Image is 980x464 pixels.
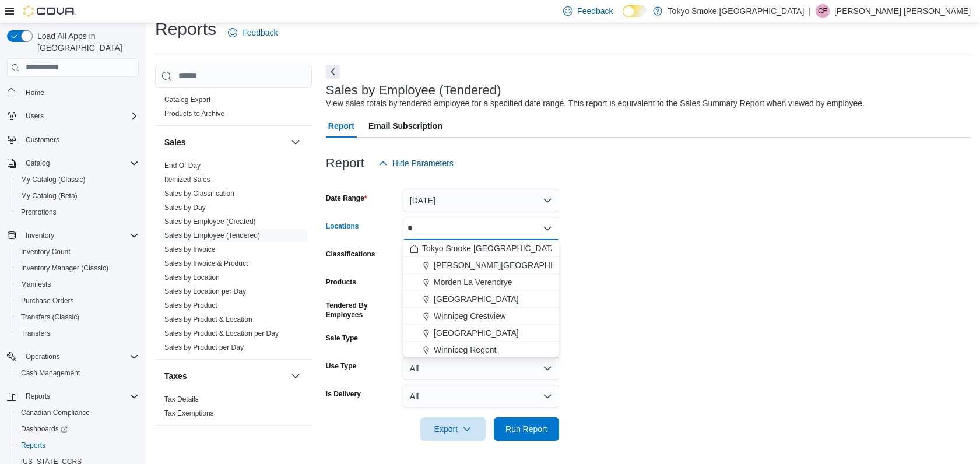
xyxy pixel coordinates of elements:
button: Run Report [494,417,559,441]
div: Products [155,93,312,125]
span: CF [818,4,827,18]
a: My Catalog (Classic) [16,173,90,187]
button: My Catalog (Beta) [12,188,143,204]
img: Cova [23,5,76,17]
a: Itemized Sales [164,175,210,184]
button: Next [326,65,340,79]
span: Reports [26,392,50,401]
span: [PERSON_NAME][GEOGRAPHIC_DATA] [434,259,586,271]
button: Sales [289,135,303,149]
a: Dashboards [12,421,143,437]
span: Sales by Product per Day [164,343,244,352]
span: Catalog [21,156,139,170]
span: Promotions [21,208,57,217]
button: Inventory Count [12,244,143,260]
button: Purchase Orders [12,293,143,309]
button: Hide Parameters [374,152,458,175]
span: Inventory [21,229,139,242]
span: Operations [21,350,139,364]
a: Dashboards [16,422,72,436]
a: Sales by Invoice [164,245,215,254]
h3: Taxes [164,370,187,382]
span: Sales by Invoice & Product [164,259,248,268]
label: Locations [326,222,359,231]
a: Inventory Manager (Classic) [16,261,113,275]
button: Inventory Manager (Classic) [12,260,143,276]
span: Promotions [16,205,139,219]
div: View sales totals by tendered employee for a specified date range. This report is equivalent to t... [326,97,865,110]
button: Users [2,108,143,124]
a: Sales by Day [164,203,206,212]
button: Catalog [21,156,54,170]
span: Operations [26,352,60,361]
button: Home [2,84,143,101]
button: Sales [164,136,286,148]
button: All [403,385,559,408]
span: Inventory Manager (Classic) [16,261,139,275]
a: Sales by Product & Location [164,315,252,324]
a: Transfers [16,326,55,340]
a: Cash Management [16,366,85,380]
label: Classifications [326,249,375,259]
span: Catalog Export [164,95,210,104]
a: Sales by Product per Day [164,343,244,351]
span: Inventory Manager (Classic) [21,263,108,273]
button: Customers [2,131,143,148]
button: Inventory [2,227,143,244]
button: Reports [12,437,143,454]
span: Cash Management [16,366,139,380]
label: Tendered By Employees [326,301,398,319]
button: [GEOGRAPHIC_DATA] [403,291,559,308]
a: Sales by Classification [164,189,234,198]
span: Transfers (Classic) [21,312,79,322]
button: [GEOGRAPHIC_DATA] [403,325,559,342]
span: Transfers [16,326,139,340]
span: Sales by Location per Day [164,287,246,296]
button: Taxes [164,370,286,382]
span: Dashboards [16,422,139,436]
span: Catalog [26,159,50,168]
button: All [403,357,559,380]
button: Reports [2,388,143,405]
span: Hide Parameters [392,157,454,169]
button: Transfers (Classic) [12,309,143,325]
label: Sale Type [326,333,358,343]
span: Manifests [21,280,51,289]
a: Tax Details [164,395,199,403]
h3: Sales [164,136,186,148]
a: Customers [21,133,64,147]
span: Purchase Orders [21,296,74,305]
a: Sales by Employee (Tendered) [164,231,260,240]
span: Morden La Verendrye [434,276,512,288]
a: Manifests [16,277,55,291]
span: Feedback [577,5,613,17]
a: Feedback [223,21,282,44]
a: Sales by Employee (Created) [164,217,256,226]
a: Purchase Orders [16,294,79,308]
span: Email Subscription [368,114,442,138]
span: Sales by Employee (Created) [164,217,256,226]
span: Customers [26,135,59,145]
span: Feedback [242,27,278,38]
div: Taxes [155,392,312,425]
button: Reports [21,389,55,403]
button: [PERSON_NAME][GEOGRAPHIC_DATA] [403,257,559,274]
span: Reports [21,441,45,450]
span: Inventory Count [16,245,139,259]
span: Sales by Employee (Tendered) [164,231,260,240]
span: Report [328,114,354,138]
span: Customers [21,132,139,147]
a: Sales by Product & Location per Day [164,329,279,338]
button: Cash Management [12,365,143,381]
span: Dashboards [21,424,68,434]
label: Use Type [326,361,356,371]
a: Transfers (Classic) [16,310,84,324]
a: Catalog Export [164,96,210,104]
button: Close list of options [543,224,552,233]
span: Sales by Location [164,273,220,282]
a: Sales by Location [164,273,220,282]
button: [DATE] [403,189,559,212]
span: Sales by Day [164,203,206,212]
span: Tax Details [164,395,199,404]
